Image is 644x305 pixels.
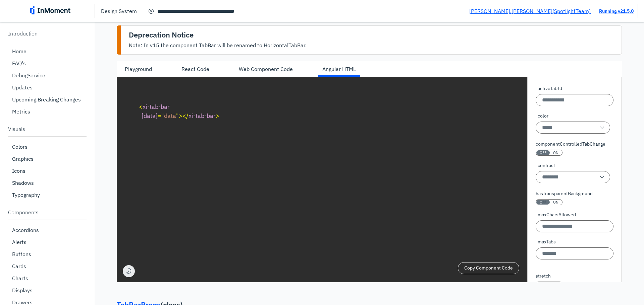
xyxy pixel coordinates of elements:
[469,8,591,14] a: [PERSON_NAME].[PERSON_NAME](SpotlightTeam)
[538,238,556,245] span: maxTabs
[536,150,562,156] button: componentControlledTabChange
[12,167,25,174] p: Icons
[12,84,33,91] p: Updates
[182,112,216,120] span: xi-tab-bar
[536,211,613,232] div: maxCharsAllowed
[458,262,519,274] button: Copy Component Code
[12,48,26,55] p: Home
[12,179,34,186] p: Shadows
[314,61,364,77] div: Angular HTML
[538,112,548,120] span: color
[176,112,179,120] span: "
[8,209,87,216] p: Components
[598,124,606,132] span: single arrow down icon
[464,265,513,271] pre: Copy Component Code
[536,199,562,205] button: hasTransparentBackground
[129,30,613,40] p: Deprecation Notice
[536,282,562,288] button: stretch
[147,7,155,15] div: cancel icon
[143,5,465,17] input: Search
[173,61,217,77] div: React Code
[12,60,26,67] p: FAQ's
[12,275,28,282] p: Charts
[125,65,152,73] div: Playground
[30,6,70,14] img: inmoment_main_full_color
[599,8,634,14] a: Running v21.5.0
[117,61,160,77] div: Playground
[536,162,610,183] div: contrast
[12,227,39,233] p: Accordions
[117,61,622,77] div: horizontal tab bar
[158,112,179,120] span: data
[540,150,546,155] span: OFF
[12,192,40,198] p: Typography
[12,108,30,115] p: Metrics
[179,112,182,120] span: >
[126,268,131,274] img: moon
[12,72,45,79] p: DebugService
[216,112,219,120] span: >
[12,155,34,162] p: Graphics
[553,150,558,155] span: ON
[12,239,26,245] p: Alerts
[538,85,562,92] span: activeTabId
[182,112,189,120] span: </
[231,61,301,77] div: Web Component Code
[540,200,546,205] span: OFF
[161,112,164,120] span: "
[129,41,613,49] p: Note: In v15 the component TabBar will be renamed to HorizontalTabBar.
[553,200,558,205] span: ON
[139,103,143,110] span: <
[538,162,555,169] span: contrast
[12,96,81,103] p: Upcoming Breaking Changes
[536,238,613,259] div: maxTabs
[12,251,31,257] p: Buttons
[239,65,293,73] div: Web Component Code
[158,112,161,120] span: =
[536,273,562,280] label: stretch
[536,190,593,197] label: hasTransparentBackground
[322,65,356,73] div: Angular HTML
[536,112,610,134] div: color
[101,8,137,14] p: Design System
[536,141,605,148] label: componentControlledTabChange
[12,287,33,294] p: Displays
[142,112,158,120] span: [data]
[536,85,613,106] div: activeTabId
[139,103,170,110] span: xi-tab-bar
[8,126,87,132] p: Visuals
[12,143,28,150] p: Colors
[538,211,576,218] span: maxCharsAllowed
[147,7,155,15] span: cancel circle icon
[12,263,26,270] p: Cards
[598,173,606,181] span: single arrow down icon
[181,65,209,73] div: React Code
